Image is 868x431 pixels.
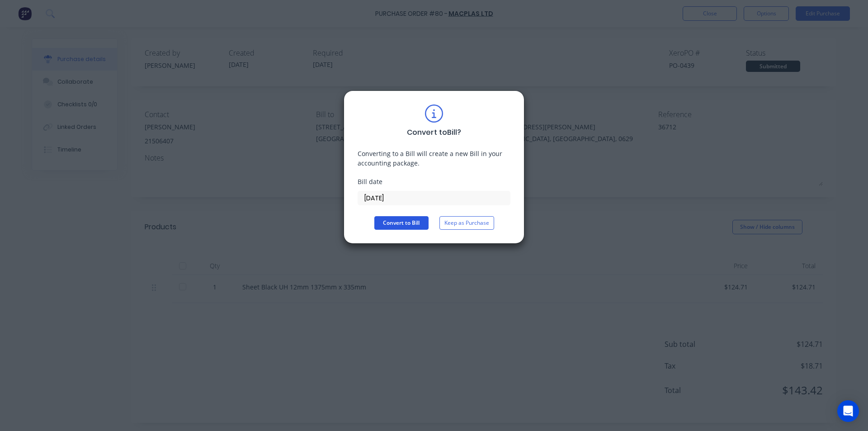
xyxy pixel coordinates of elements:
[358,149,510,168] div: Converting to a Bill will create a new Bill in your accounting package.
[407,127,461,138] div: Convert to Bill ?
[439,216,494,230] button: Keep as Purchase
[837,400,859,422] div: Open Intercom Messenger
[358,177,510,186] div: Bill date
[374,216,429,230] button: Convert to Bill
